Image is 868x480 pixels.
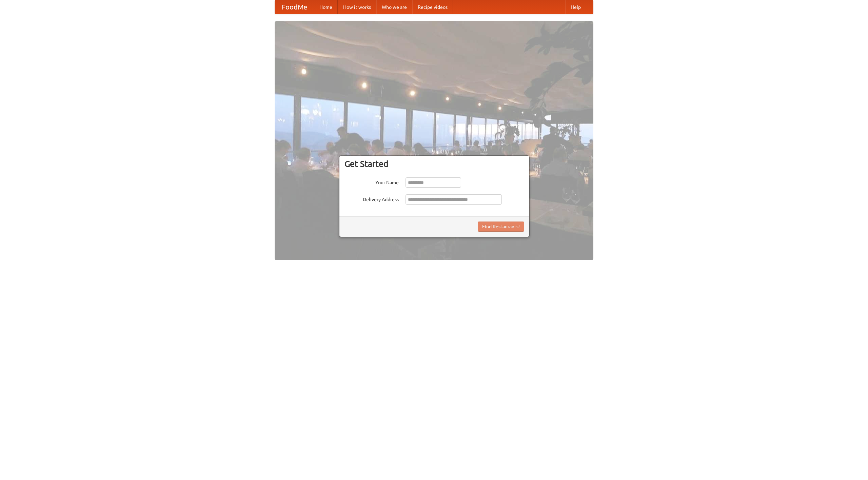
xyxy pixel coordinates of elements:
label: Your Name [344,177,399,186]
a: Home [314,0,338,14]
a: Recipe videos [412,0,453,14]
label: Delivery Address [344,194,399,203]
h3: Get Started [344,159,524,169]
a: Help [565,0,586,14]
button: Find Restaurants! [478,222,524,232]
a: FoodMe [275,0,314,14]
a: How it works [338,0,376,14]
a: Who we are [376,0,412,14]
